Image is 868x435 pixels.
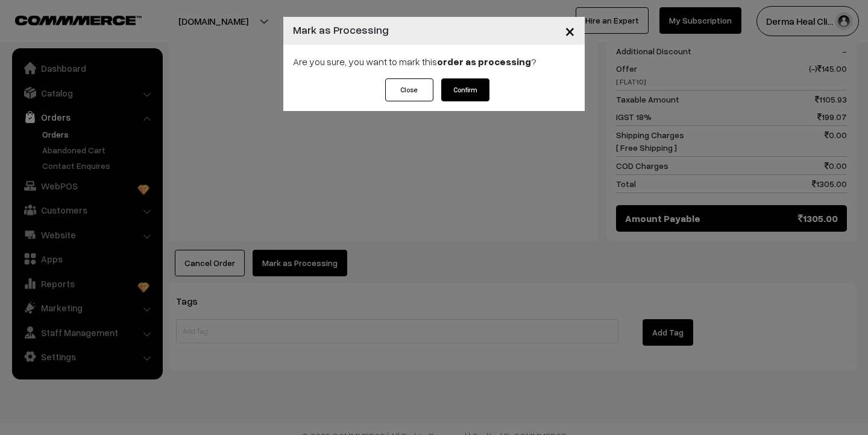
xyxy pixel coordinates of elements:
button: Close [555,12,585,49]
strong: order as processing [437,56,531,68]
h4: Mark as Processing [293,22,389,38]
span: × [565,19,575,42]
button: Close [385,78,433,101]
button: Confirm [441,78,489,101]
div: Are you sure, you want to mark this ? [283,45,585,78]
